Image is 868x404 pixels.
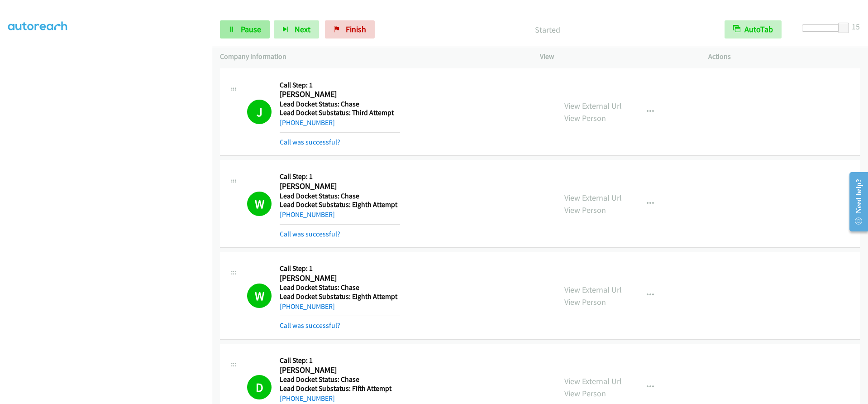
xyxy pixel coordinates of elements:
[280,273,400,284] h2: [PERSON_NAME]
[346,24,366,34] span: Finish
[387,24,708,36] p: Started
[241,24,261,34] span: Pause
[564,192,622,203] a: View External Url
[280,89,400,100] h2: [PERSON_NAME]
[280,365,400,375] h2: [PERSON_NAME]
[280,264,400,273] h5: Call Step: 1
[564,297,606,307] a: View Person
[540,51,692,62] p: View
[247,284,272,308] h1: W
[280,200,400,209] h5: Lead Docket Substatus: Eighth Attempt
[280,118,335,127] a: [PHONE_NUMBER]
[280,108,400,117] h5: Lead Docket Substatus: Third Attempt
[564,388,606,399] a: View Person
[247,100,272,124] h1: J
[280,230,340,238] a: Call was successful?
[280,321,340,330] a: Call was successful?
[280,192,400,201] h5: Lead Docket Status: Chase
[280,384,400,393] h5: Lead Docket Substatus: Fifth Attempt
[280,81,400,90] h5: Call Step: 1
[280,356,400,365] h5: Call Step: 1
[280,375,400,384] h5: Lead Docket Status: Chase
[220,20,270,38] a: Pause
[725,20,782,38] button: AutoTab
[280,394,335,403] a: [PHONE_NUMBER]
[280,292,400,301] h5: Lead Docket Substatus: Eighth Attempt
[280,138,340,146] a: Call was successful?
[564,113,606,123] a: View Person
[280,210,335,219] a: [PHONE_NUMBER]
[280,302,335,311] a: [PHONE_NUMBER]
[280,283,400,292] h5: Lead Docket Status: Chase
[852,20,860,33] div: 15
[247,192,272,216] h1: W
[220,51,524,62] p: Company Information
[280,100,400,109] h5: Lead Docket Status: Chase
[295,24,310,34] span: Next
[564,205,606,215] a: View Person
[564,284,622,295] a: View External Url
[842,166,868,238] iframe: Resource Center
[708,51,860,62] p: Actions
[274,20,319,38] button: Next
[564,376,622,386] a: View External Url
[325,20,375,38] a: Finish
[564,101,622,111] a: View External Url
[247,375,272,399] h1: D
[280,181,400,192] h2: [PERSON_NAME]
[280,172,400,181] h5: Call Step: 1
